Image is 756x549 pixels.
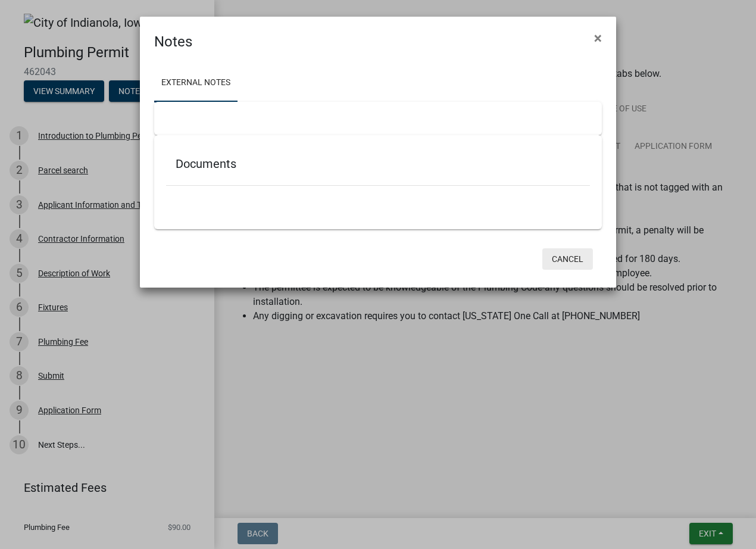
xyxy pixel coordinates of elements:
h4: Notes [154,31,192,52]
h5: Documents [176,157,580,171]
span: × [594,30,602,46]
button: Cancel [542,248,593,270]
a: External Notes [154,64,238,102]
button: Close [585,21,611,55]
